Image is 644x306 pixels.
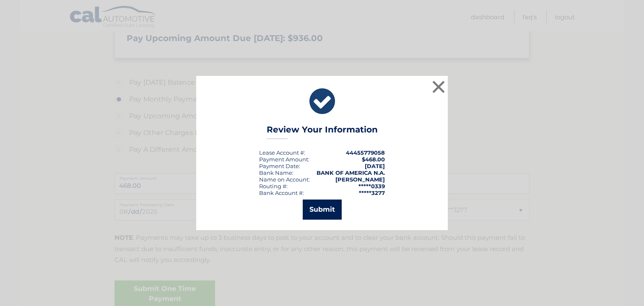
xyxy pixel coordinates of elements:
strong: [PERSON_NAME] [335,176,385,183]
div: Payment Amount: [259,156,309,163]
span: Payment Date [259,163,299,169]
span: $468.00 [362,156,385,163]
div: Lease Account #: [259,149,305,156]
div: Routing #: [259,183,288,189]
div: Name on Account: [259,176,310,183]
div: : [259,163,300,169]
button: × [430,78,447,95]
div: Bank Account #: [259,189,304,196]
strong: BANK OF AMERICA N.A. [317,169,385,176]
h3: Review Your Information [267,124,378,139]
button: Submit [303,200,342,220]
span: [DATE] [365,163,385,169]
strong: 44455779058 [346,149,385,156]
div: Bank Name: [259,169,293,176]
